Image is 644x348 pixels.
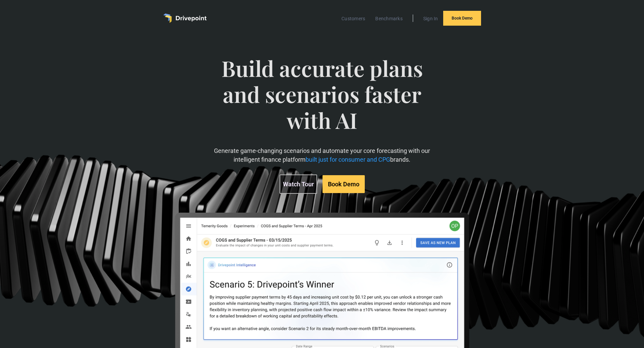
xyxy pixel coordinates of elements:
[280,175,317,194] a: Watch Tour
[338,14,368,23] a: Customers
[211,146,433,163] p: Generate game-changing scenarios and automate your core forecasting with our intelligent finance ...
[420,14,442,23] a: Sign In
[443,11,481,26] a: Book Demo
[372,14,406,23] a: Benchmarks
[306,156,390,163] span: built just for consumer and CPG
[211,55,433,146] span: Build accurate plans and scenarios faster with AI
[323,175,365,193] a: Book Demo
[163,14,207,23] a: home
